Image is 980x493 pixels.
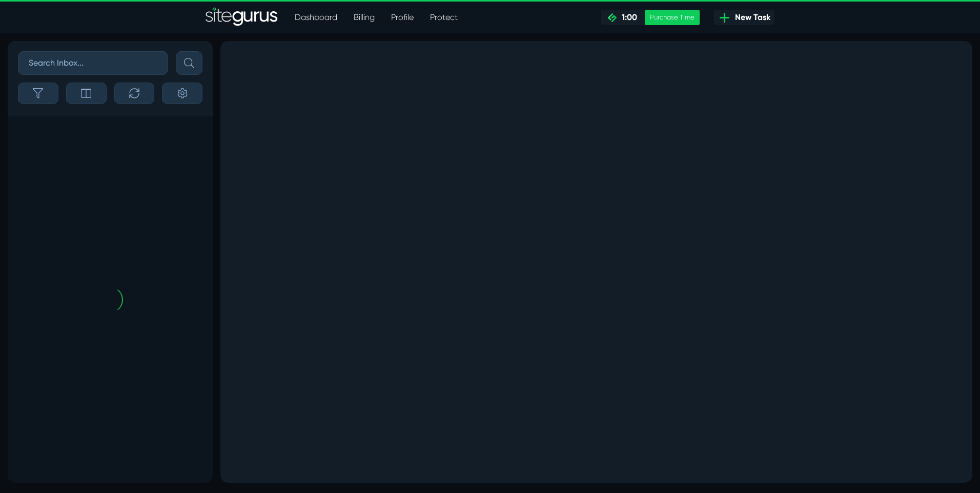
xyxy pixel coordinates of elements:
[422,7,466,28] a: Protect
[618,12,637,22] span: 1:00
[287,7,345,28] a: Dashboard
[206,7,278,28] a: SiteGurus
[345,7,383,28] a: Billing
[601,10,700,25] a: 1:00 Purchase Time
[18,51,168,75] input: Search Inbox...
[731,11,770,24] span: New Task
[206,7,278,28] img: Sitegurus Logo
[645,10,700,25] div: Purchase Time
[383,7,422,28] a: Profile
[714,10,774,25] a: New Task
